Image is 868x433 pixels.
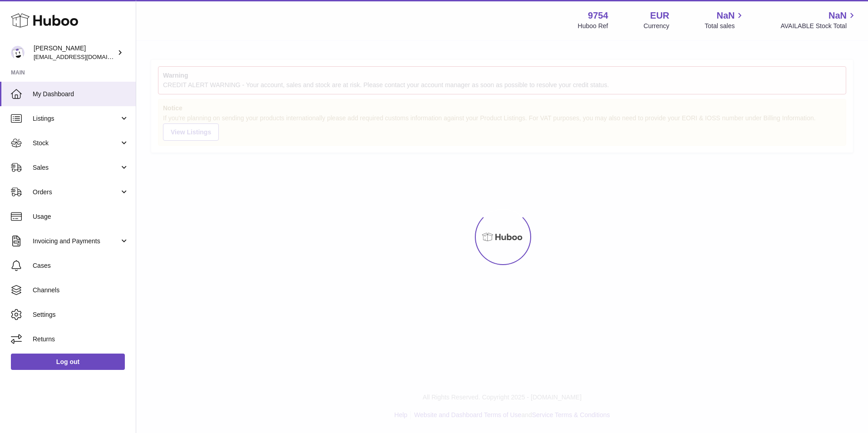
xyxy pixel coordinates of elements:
span: Orders [33,188,119,197]
span: Stock [33,139,119,148]
span: NaN [829,10,847,22]
div: Huboo Ref [578,22,608,30]
span: AVAILABLE Stock Total [780,22,857,30]
a: NaN AVAILABLE Stock Total [780,10,857,30]
span: Settings [33,310,129,319]
span: Total sales [705,22,745,30]
span: Sales [33,163,119,172]
div: Currency [644,22,670,30]
span: Invoicing and Payments [33,237,119,246]
span: Channels [33,286,129,295]
span: My Dashboard [33,90,129,98]
a: NaN Total sales [705,10,745,30]
strong: EUR [650,10,669,22]
strong: 9754 [588,10,608,22]
a: Log out [11,354,125,370]
span: Cases [33,261,129,270]
span: Listings [33,114,119,123]
span: [EMAIL_ADDRESS][DOMAIN_NAME] [34,53,133,60]
span: NaN [716,10,735,22]
span: Usage [33,212,129,221]
img: internalAdmin-9754@internal.huboo.com [11,46,25,59]
div: [PERSON_NAME] [34,44,115,61]
span: Returns [33,335,129,344]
